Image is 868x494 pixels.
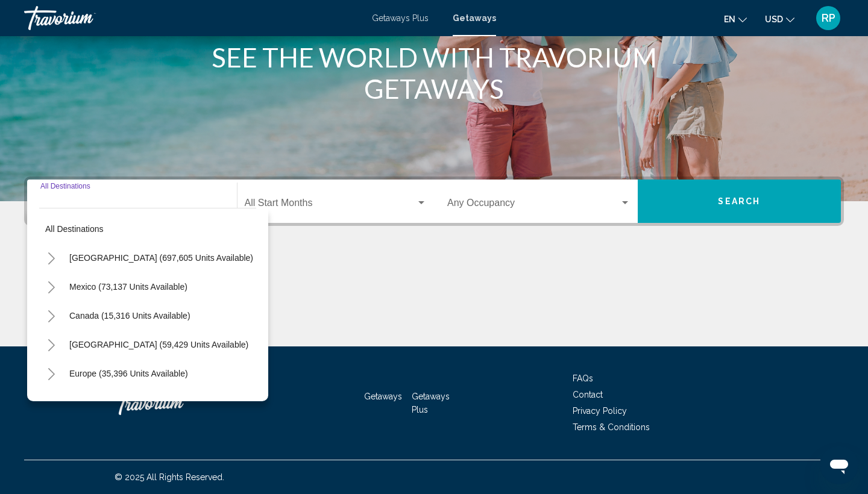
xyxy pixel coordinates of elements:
span: All destinations [45,224,104,234]
iframe: Button to launch messaging window [820,446,858,484]
span: Search [718,197,760,207]
button: Change currency [765,10,794,28]
a: Contact [573,390,603,399]
a: Privacy Policy [573,406,627,416]
a: FAQs [573,374,593,383]
a: Getaways [364,392,402,401]
button: Europe (35,396 units available) [63,360,194,387]
a: Terms & Conditions [573,422,650,432]
span: Europe (35,396 units available) [69,369,188,378]
h1: SEE THE WORLD WITH TRAVORIUM GETAWAYS [208,42,660,104]
a: Getaways Plus [372,13,429,23]
button: [GEOGRAPHIC_DATA] (697,605 units available) [63,244,259,272]
button: Search [638,180,841,223]
span: Mexico (73,137 units available) [69,282,187,292]
a: Getaways Plus [412,392,450,414]
button: Mexico (73,137 units available) [63,273,193,301]
span: [GEOGRAPHIC_DATA] (59,429 units available) [69,340,248,349]
button: Toggle Europe (35,396 units available) [39,361,63,386]
span: [GEOGRAPHIC_DATA] (697,605 units available) [69,253,253,263]
button: Change language [724,10,747,28]
button: Australia (3,338 units available) [63,389,195,416]
button: User Menu [813,5,844,31]
span: © 2025 All Rights Reserved. [115,472,224,482]
span: RP [822,12,835,24]
span: Canada (15,316 units available) [69,311,190,320]
div: Search widget [27,180,841,223]
button: [GEOGRAPHIC_DATA] (59,429 units available) [63,331,254,358]
a: Travorium [115,385,235,421]
span: USD [765,14,783,24]
a: Getaways [453,13,496,23]
button: Toggle United States (697,605 units available) [39,246,63,270]
button: Canada (15,316 units available) [63,302,197,330]
button: Toggle Caribbean & Atlantic Islands (59,429 units available) [39,333,63,357]
button: Toggle Australia (3,338 units available) [39,390,63,414]
button: Toggle Mexico (73,137 units available) [39,275,63,299]
button: All destinations [39,215,256,243]
button: Toggle Canada (15,316 units available) [39,304,63,328]
span: en [724,14,735,24]
a: Travorium [24,6,360,30]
